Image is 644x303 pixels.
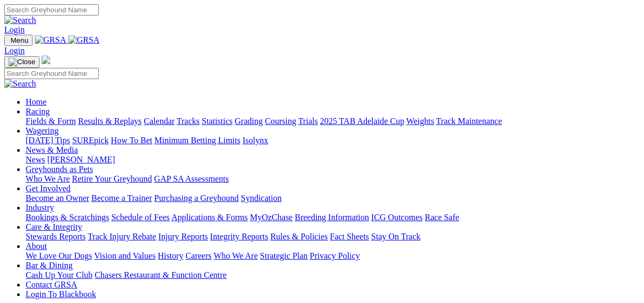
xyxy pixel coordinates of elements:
a: Track Maintenance [436,116,502,126]
a: Calendar [144,116,175,126]
a: Applications & Forms [171,213,248,222]
a: Careers [185,251,211,260]
div: Wagering [26,136,640,145]
a: Breeding Information [295,213,369,222]
input: Search [4,4,99,15]
a: Weights [406,116,434,126]
a: Strategic Plan [260,251,308,260]
a: Get Involved [26,184,70,193]
a: Become an Owner [26,193,89,203]
a: [DATE] Tips [26,136,70,145]
a: Statistics [202,116,233,126]
a: Retire Your Greyhound [72,174,152,183]
a: Trials [298,116,318,126]
a: Industry [26,203,54,212]
a: Injury Reports [158,232,208,241]
a: Fields & Form [26,116,76,126]
a: Rules & Policies [270,232,328,241]
a: Who We Are [214,251,258,260]
img: Search [4,15,36,25]
a: SUREpick [72,136,108,145]
a: Stewards Reports [26,232,85,241]
a: News & Media [26,145,78,154]
div: About [26,251,640,261]
a: Contact GRSA [26,280,77,289]
a: Wagering [26,126,59,135]
a: Login [4,46,25,55]
img: Search [4,79,36,89]
a: Login [4,25,25,34]
a: Racing [26,107,50,116]
a: Chasers Restaurant & Function Centre [95,270,226,279]
button: Toggle navigation [4,56,40,68]
div: Get Involved [26,193,640,203]
a: Syndication [241,193,281,203]
a: We Love Our Dogs [26,251,92,260]
img: Close [9,58,35,66]
a: Schedule of Fees [111,213,169,222]
a: Fact Sheets [330,232,369,241]
a: Cash Up Your Club [26,270,92,279]
a: Stay On Track [371,232,420,241]
div: Greyhounds as Pets [26,174,640,184]
a: 2025 TAB Adelaide Cup [320,116,404,126]
a: Tracks [177,116,200,126]
input: Search [4,68,99,79]
a: [PERSON_NAME] [47,155,115,164]
img: logo-grsa-white.png [42,56,50,64]
a: Bar & Dining [26,261,73,270]
a: About [26,242,47,251]
a: Coursing [265,116,296,126]
a: Integrity Reports [210,232,268,241]
a: GAP SA Assessments [154,174,229,183]
a: Home [26,97,46,106]
a: History [158,251,183,260]
a: Privacy Policy [310,251,360,260]
a: Care & Integrity [26,222,82,231]
a: Results & Replays [78,116,142,126]
img: GRSA [68,35,100,45]
img: GRSA [35,35,66,45]
button: Toggle navigation [4,35,33,46]
a: Track Injury Rebate [88,232,156,241]
a: Purchasing a Greyhound [154,193,239,203]
div: News & Media [26,155,640,165]
a: MyOzChase [250,213,293,222]
a: Bookings & Scratchings [26,213,109,222]
div: Care & Integrity [26,232,640,242]
div: Industry [26,213,640,222]
a: How To Bet [111,136,153,145]
a: Isolynx [242,136,268,145]
a: News [26,155,45,164]
div: Racing [26,116,640,126]
a: Become a Trainer [91,193,152,203]
a: Race Safe [425,213,459,222]
a: Who We Are [26,174,70,183]
a: Grading [235,116,263,126]
a: Minimum Betting Limits [154,136,240,145]
a: Vision and Values [94,251,155,260]
a: Login To Blackbook [26,290,96,299]
a: Greyhounds as Pets [26,165,93,174]
span: Menu [11,36,28,44]
a: ICG Outcomes [371,213,422,222]
div: Bar & Dining [26,270,640,280]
